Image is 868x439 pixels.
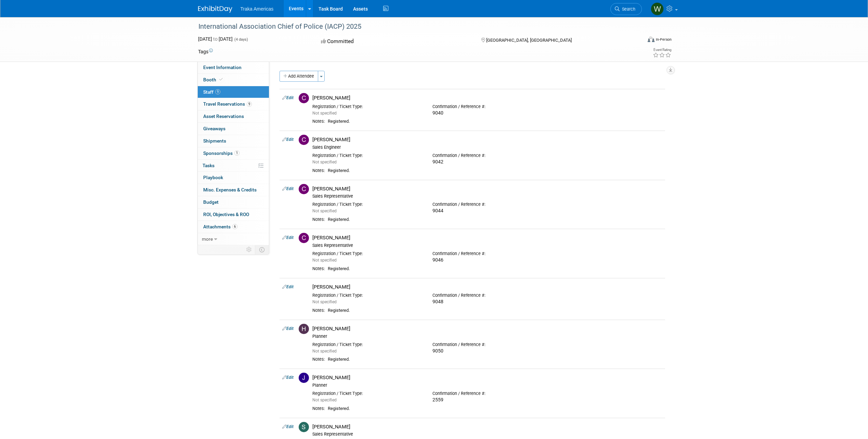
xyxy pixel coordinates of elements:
span: [DATE] [DATE] [198,36,233,42]
a: Edit [282,235,294,240]
button: Add Attendee [280,71,318,82]
a: Travel Reservations9 [198,98,269,110]
div: Registration / Ticket Type: [312,104,422,109]
span: ROI, Objectives & ROO [203,212,249,217]
a: Misc. Expenses & Credits [198,184,269,196]
img: S.jpg [299,422,309,432]
img: C.jpg [299,135,309,145]
a: Asset Reservations [198,110,269,122]
a: Budget [198,196,269,208]
img: William Knowles [651,2,664,15]
div: Notes: [312,266,325,271]
span: Not specified [312,111,337,116]
span: Asset Reservations [203,114,244,119]
div: Registration / Ticket Type: [312,342,422,347]
span: Travel Reservations [203,101,252,107]
a: Attachments6 [198,221,269,233]
img: H.jpg [299,324,309,334]
i: Booth reservation complete [219,78,223,81]
div: Registration / Ticket Type: [312,293,422,298]
div: Registration / Ticket Type: [312,391,422,396]
a: Edit [282,137,294,142]
div: 9042 [432,159,542,165]
span: Attachments [203,224,237,229]
div: Registered. [328,357,662,362]
div: Notes: [312,119,325,124]
div: 2559 [432,397,542,403]
span: (4 days) [234,37,248,42]
span: Tasks [203,163,215,168]
div: Committed [319,36,470,48]
span: 1 [234,150,239,156]
div: 9040 [432,110,542,116]
div: Confirmation / Reference #: [432,251,542,256]
div: International Association Chief of Police (IACP) 2025 [196,21,632,33]
div: [PERSON_NAME] [312,284,662,290]
div: [PERSON_NAME] [312,186,662,192]
div: [PERSON_NAME] [312,374,662,381]
div: Sales Representative [312,194,662,199]
a: Search [610,3,642,15]
div: Sales Representative [312,243,662,248]
div: Planner [312,383,662,388]
span: Traka Americas [241,6,274,12]
div: 9048 [432,299,542,305]
div: Registered. [328,308,662,314]
span: Staff [203,89,220,95]
span: 9 [215,89,220,94]
div: Confirmation / Reference #: [432,293,542,298]
span: Not specified [312,300,337,304]
span: Not specified [312,160,337,164]
span: Misc. Expenses & Credits [203,187,257,192]
div: Confirmation / Reference #: [432,202,542,207]
div: [PERSON_NAME] [312,95,662,101]
a: Edit [282,326,294,331]
div: Planner [312,334,662,339]
div: Notes: [312,308,325,313]
div: [PERSON_NAME] [312,235,662,241]
span: Sponsorships [203,150,239,156]
a: Booth [198,74,269,86]
a: Shipments [198,135,269,147]
div: Registration / Ticket Type: [312,202,422,207]
div: 9046 [432,257,542,263]
div: Event Format [601,36,672,46]
a: Tasks [198,160,269,172]
span: Search [620,6,635,12]
span: Playbook [203,175,223,180]
div: In-Person [656,37,672,42]
span: Not specified [312,349,337,354]
td: Toggle Event Tabs [255,245,269,254]
div: Sales Representative [312,431,662,437]
div: 9050 [432,348,542,354]
a: ROI, Objectives & ROO [198,209,269,221]
div: Registration / Ticket Type: [312,153,422,158]
span: Budget [203,199,219,205]
div: Event Rating [653,48,671,52]
a: Staff9 [198,86,269,98]
img: C.jpg [299,93,309,103]
div: Confirmation / Reference #: [432,391,542,396]
span: Not specified [312,398,337,402]
span: Booth [203,77,224,82]
div: [PERSON_NAME] [312,136,662,143]
div: Confirmation / Reference #: [432,104,542,109]
span: Shipments [203,138,226,144]
span: more [202,236,213,242]
a: Edit [282,375,294,380]
td: Tags [198,48,213,55]
img: ExhibitDay [198,6,232,13]
span: 9 [247,102,252,107]
a: Playbook [198,172,269,184]
div: [PERSON_NAME] [312,325,662,332]
div: Notes: [312,357,325,362]
img: C.jpg [299,184,309,194]
div: Notes: [312,168,325,173]
a: Edit [282,95,294,100]
a: Edit [282,424,294,429]
td: Personalize Event Tab Strip [243,245,255,254]
div: Registered. [328,406,662,412]
div: Registered. [328,119,662,124]
img: C.jpg [299,233,309,243]
div: Notes: [312,217,325,222]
